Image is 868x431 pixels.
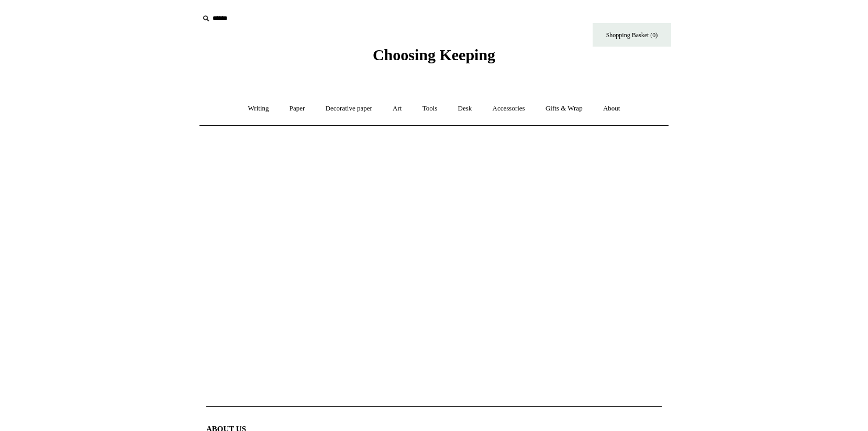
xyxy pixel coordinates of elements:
a: Gifts & Wrap [536,95,592,123]
a: Tools [413,95,447,123]
a: About [594,95,630,123]
a: Paper [280,95,315,123]
span: Choosing Keeping [373,46,495,63]
a: Choosing Keeping [373,54,495,62]
a: Desk [449,95,482,123]
a: Accessories [483,95,535,123]
a: Art [383,95,411,123]
a: Writing [239,95,279,123]
a: Shopping Basket (0) [593,23,671,47]
a: Decorative paper [316,95,382,123]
